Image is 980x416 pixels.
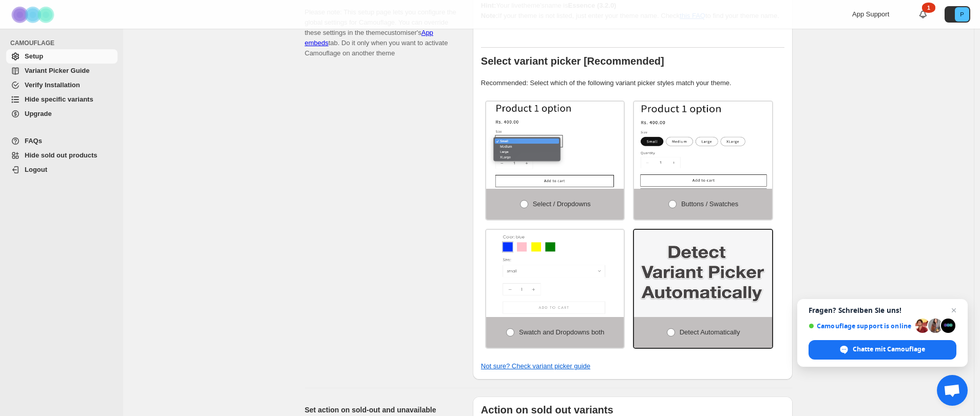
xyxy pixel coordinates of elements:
[6,92,118,107] a: Hide specific variants
[922,3,935,13] div: 1
[634,102,772,189] img: Buttons / Swatches
[945,6,970,23] button: Avatar with initials P
[8,1,60,29] img: Camouflage
[519,328,604,336] span: Swatch and Dropdowns both
[809,340,956,360] div: Chatte mit Camouflage
[25,110,52,117] span: Upgrade
[6,107,118,121] a: Upgrade
[960,11,964,17] text: P
[25,137,42,145] span: FAQs
[25,52,43,60] span: Setup
[6,148,118,163] a: Hide sold out products
[25,67,89,74] span: Variant Picker Guide
[809,322,912,330] span: Camouflage support is online
[10,39,118,47] span: CAMOUFLAGE
[25,166,47,173] span: Logout
[634,230,772,317] img: Detect Automatically
[481,404,613,415] b: Action on sold out variants
[852,10,889,18] span: App Support
[481,362,590,370] a: Not sure? Check variant picker guide
[6,134,118,148] a: FAQs
[486,102,624,189] img: Select / Dropdowns
[6,49,118,64] a: Setup
[6,78,118,92] a: Verify Installation
[948,304,960,316] span: Chat schließen
[533,200,591,208] span: Select / Dropdowns
[6,64,118,78] a: Variant Picker Guide
[937,375,968,406] div: Chat öffnen
[809,306,956,314] span: Fragen? Schreiben Sie uns!
[853,345,925,354] span: Chatte mit Camouflage
[25,81,80,89] span: Verify Installation
[481,78,784,88] p: Recommended: Select which of the following variant picker styles match your theme.
[681,200,738,208] span: Buttons / Swatches
[918,9,928,19] a: 1
[680,328,740,336] span: Detect Automatically
[25,95,93,103] span: Hide specific variants
[6,163,118,177] a: Logout
[481,55,664,67] b: Select variant picker [Recommended]
[25,151,98,159] span: Hide sold out products
[955,7,969,22] span: Avatar with initials P
[486,230,624,317] img: Swatch and Dropdowns both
